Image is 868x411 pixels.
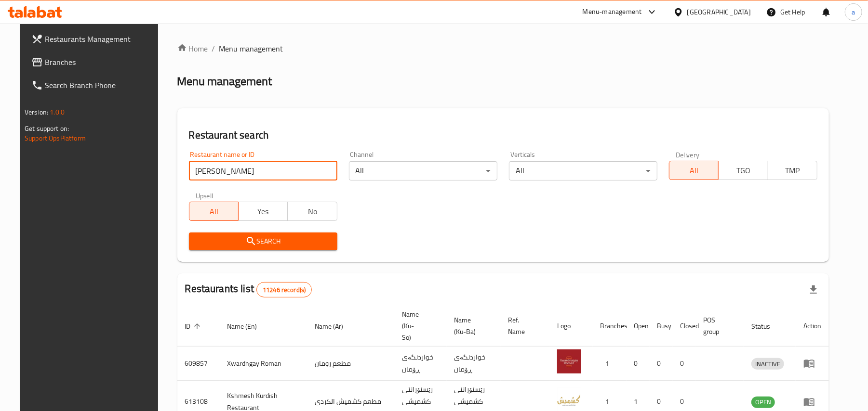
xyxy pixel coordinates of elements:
span: Status [751,321,783,332]
a: Search Branch Phone [24,74,165,97]
span: Name (Ku-So) [402,308,435,343]
span: INACTIVE [751,359,784,370]
nav: breadcrumb [177,43,829,54]
h2: Restaurants list [185,282,312,297]
span: ID [185,321,203,332]
a: Restaurants Management [24,27,165,51]
span: Search Branch Phone [45,79,157,91]
span: TMP [772,164,814,178]
span: Name (En) [227,321,270,332]
span: Search [197,235,330,247]
th: Busy [650,306,673,347]
td: 0 [627,347,650,381]
div: Menu [803,358,821,369]
h2: Restaurant search [189,128,817,142]
span: Get support on: [25,122,69,135]
th: Closed [673,306,696,347]
th: Branches [593,306,627,347]
th: Logo [549,306,593,347]
div: Menu [803,396,821,408]
span: Branches [45,56,157,68]
button: No [287,202,337,221]
span: Restaurants Management [45,33,157,45]
div: [GEOGRAPHIC_DATA] [687,7,751,17]
td: خواردنگەی ڕۆمان [394,347,447,381]
div: All [509,161,657,180]
span: Name (Ar) [315,321,356,332]
span: All [193,205,235,218]
button: TMP [768,161,817,180]
td: 1 [593,347,627,381]
a: Home [177,43,208,54]
td: 0 [650,347,673,381]
td: خواردنگەی ڕۆمان [447,347,501,381]
td: مطعم رومان [307,347,394,381]
th: Action [796,306,829,347]
div: All [349,161,497,180]
td: Xwardngay Roman [220,347,307,381]
div: Export file [802,278,825,301]
span: Menu management [219,43,283,54]
h2: Menu management [177,74,272,89]
span: Name (Ku-Ba) [454,314,489,337]
div: Menu-management [583,6,642,18]
li: / [212,43,215,54]
span: Ref. Name [508,314,538,337]
td: 609857 [177,347,220,381]
div: Total records count [256,282,312,297]
div: OPEN [751,397,775,408]
button: TGO [718,161,768,180]
td: 0 [673,347,696,381]
span: All [673,164,715,178]
button: All [669,161,719,180]
span: Yes [242,205,284,218]
button: Search [189,232,337,250]
a: Branches [24,51,165,74]
span: 1.0.0 [50,106,65,118]
span: No [292,205,333,218]
th: Open [627,306,650,347]
span: a [852,7,855,17]
span: Version: [25,106,48,118]
span: OPEN [751,397,775,408]
button: All [189,202,239,221]
span: 11246 record(s) [257,285,311,295]
div: INACTIVE [751,358,784,370]
label: Delivery [676,151,700,158]
button: Yes [238,202,288,221]
span: POS group [704,314,732,337]
label: Upsell [196,192,214,199]
img: Xwardngay Roman [557,349,581,373]
input: Search for restaurant name or ID.. [189,161,337,180]
a: Support.OpsPlatform [25,132,86,144]
span: TGO [722,164,764,178]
